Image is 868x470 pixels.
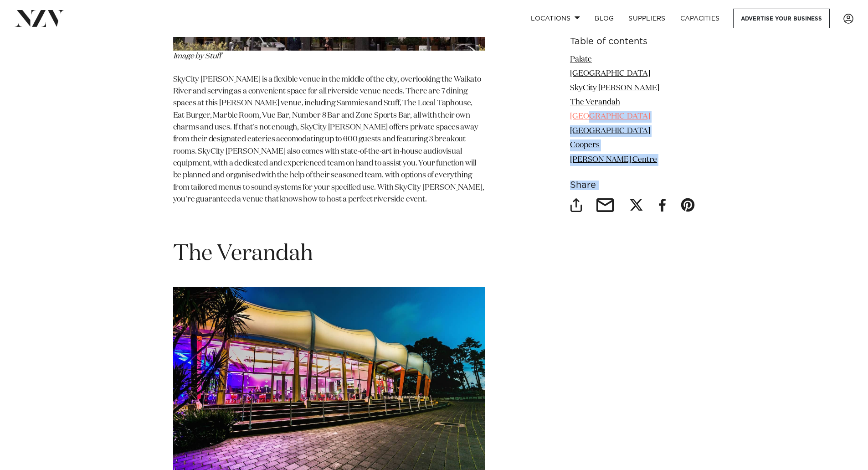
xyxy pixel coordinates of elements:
[173,76,484,203] span: SkyCity [PERSON_NAME] is a flexible venue in the middle of the city, overlooking the Waikato Rive...
[621,9,673,28] a: SUPPLIERS
[570,127,650,135] a: [GEOGRAPHIC_DATA]
[524,9,587,28] a: Locations
[570,156,657,164] a: [PERSON_NAME] Centre
[570,181,695,191] h6: Share
[570,84,659,92] a: SkyCity [PERSON_NAME]
[570,56,592,63] a: Palate
[733,9,830,28] a: Advertise your business
[587,9,621,28] a: BLOG
[15,10,64,26] img: nzv-logo.png
[673,9,727,28] a: Capacities
[570,37,695,46] h6: Table of contents
[570,113,650,121] a: [GEOGRAPHIC_DATA]
[570,70,650,77] a: [GEOGRAPHIC_DATA]
[570,98,620,106] a: The Verandah
[570,142,600,150] a: Coopers
[173,243,313,265] span: The Verandah
[173,52,221,60] span: Image by Stuff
